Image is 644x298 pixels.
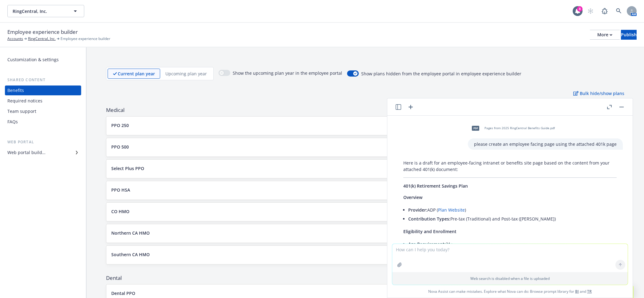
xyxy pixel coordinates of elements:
[7,28,78,36] span: Employee experience builder
[28,36,56,42] a: RingCentral, Inc.
[5,117,81,127] a: FAQs
[111,144,129,150] p: PPO 500
[106,274,624,282] span: Dental
[577,6,583,12] div: 8
[403,194,422,200] span: Overview
[408,216,450,222] span: Contribution Types:
[111,230,590,236] button: Northern CA HMO
[403,183,468,189] span: 401(k) Retirement Savings Plan
[573,90,624,97] p: Bulk hide/show plans
[111,187,590,193] button: PPO HSA
[111,251,150,258] p: Southern CA HMO
[613,5,625,17] a: Search
[590,30,620,40] button: More
[5,106,81,116] a: Team support
[111,144,590,150] button: PPO 500
[111,290,590,296] button: Dental PPO
[7,5,84,17] button: RingCentral, Inc.
[7,36,23,42] a: Accounts
[106,106,624,114] span: Medical
[597,30,612,39] div: More
[408,205,617,214] li: ADP ( )
[361,70,521,77] span: Show plans hidden from the employee portal in employee experience builder
[111,187,130,193] p: PPO HSA
[5,55,81,65] a: Customization & settings
[111,208,129,215] p: CO HMO
[599,5,611,17] a: Report a Bug
[587,289,592,294] a: TR
[111,122,590,129] button: PPO 250
[118,70,155,77] p: Current plan year
[403,228,456,234] span: Eligibility and Enrollment
[5,96,81,106] a: Required notices
[438,207,465,213] a: Plan Website
[468,121,556,136] div: pdfPages from 2025 RingCentral Benefits Guide.pdf
[408,240,617,248] li: 21+
[621,30,637,40] button: Publish
[7,148,45,157] div: Web portal builder
[621,30,637,39] div: Publish
[474,141,617,147] p: please create an employee facing page using the attached 401k page
[111,208,590,215] button: CO HMO
[233,70,342,77] span: Show the upcoming plan year in the employee portal
[7,55,59,65] div: Customization & settings
[408,214,617,223] li: Pre-tax (Traditional) and Post-tax ([PERSON_NAME])
[111,165,144,172] p: Select Plus PPO
[111,251,590,258] button: Southern CA HMO
[5,139,81,145] div: Web portal
[5,77,81,83] div: Shared content
[584,5,597,17] a: Start snowing
[165,70,207,77] p: Upcoming plan year
[390,285,630,298] span: Nova Assist can make mistakes. Explore what Nova can do: Browse prompt library for and
[111,290,135,296] p: Dental PPO
[7,85,24,95] div: Benefits
[61,36,110,42] span: Employee experience builder
[5,148,81,157] a: Web portal builder
[7,96,42,106] div: Required notices
[403,160,617,173] p: Here is a draft for an employee-facing intranet or benefits site page based on the content from y...
[111,165,590,172] button: Select Plus PPO
[484,126,555,130] span: Pages from 2025 RingCentral Benefits Guide.pdf
[7,106,36,116] div: Team support
[13,8,66,14] span: RingCentral, Inc.
[5,85,81,95] a: Benefits
[472,126,479,130] span: pdf
[575,289,579,294] a: BI
[111,230,150,236] p: Northern CA HMO
[111,122,129,129] p: PPO 250
[408,207,427,213] span: Provider:
[7,117,18,127] div: FAQs
[396,276,624,281] p: Web search is disabled when a file is uploaded
[408,241,446,247] span: Age Requirement:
